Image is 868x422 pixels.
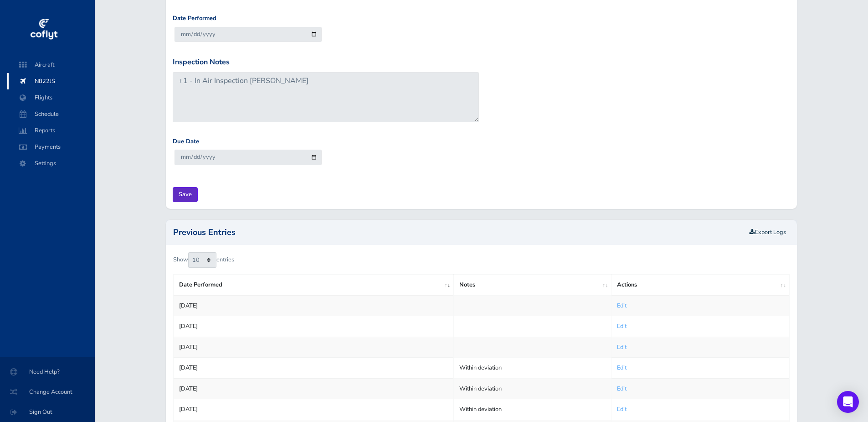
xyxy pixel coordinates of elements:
[188,252,216,268] select: Showentries
[174,358,453,378] td: [DATE]
[16,73,86,89] span: N822JS
[173,137,199,146] label: Due Date
[11,384,84,400] span: Change Account
[617,385,627,393] a: Edit
[11,364,84,380] span: Need Help?
[11,404,84,420] span: Sign Out
[617,322,627,330] a: Edit
[453,378,611,399] td: Within deviation
[173,57,230,68] label: Inspection Notes
[837,391,859,413] div: Open Intercom Messenger
[174,378,453,399] td: [DATE]
[174,399,453,420] td: [DATE]
[453,275,611,295] th: Notes: activate to sort column ascending
[617,302,627,310] a: Edit
[453,399,611,420] td: Within deviation
[174,316,453,337] td: [DATE]
[617,343,627,351] a: Edit
[174,337,453,357] td: [DATE]
[453,358,611,378] td: Within deviation
[16,155,86,172] span: Settings
[16,57,86,73] span: Aircraft
[174,295,453,316] td: [DATE]
[617,364,627,372] a: Edit
[16,106,86,122] span: Schedule
[16,139,86,155] span: Payments
[173,228,745,236] h2: Previous Entries
[611,275,790,295] th: Actions: activate to sort column ascending
[29,16,59,43] img: coflyt logo
[174,275,453,295] th: Date Performed: activate to sort column ascending
[750,228,786,236] a: Export Logs
[173,14,216,23] label: Date Performed
[16,122,86,139] span: Reports
[617,405,627,413] a: Edit
[173,252,234,268] label: Show entries
[16,89,86,106] span: Flights
[173,187,198,202] input: Save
